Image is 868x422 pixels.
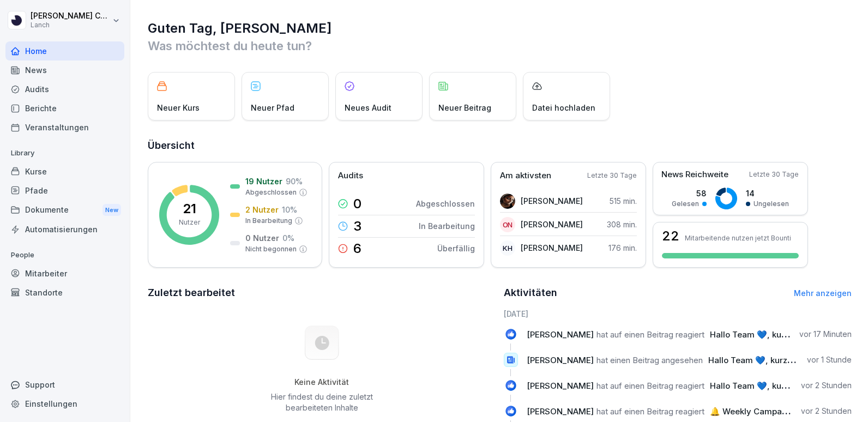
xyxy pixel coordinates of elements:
span: hat auf einen Beitrag reagiert [596,329,704,340]
p: 308 min. [607,219,637,230]
p: 21 [183,202,196,215]
p: vor 2 Stunden [801,380,852,391]
div: Dokumente [5,200,124,220]
a: Einstellungen [5,394,124,413]
p: Library [5,144,124,162]
p: 0 [353,197,361,210]
h3: 22 [662,230,679,243]
a: Mitarbeiter [5,264,124,283]
p: [PERSON_NAME] [521,219,583,230]
p: Mitarbeitende nutzen jetzt Bounti [685,234,791,242]
p: Am aktivsten [500,170,551,182]
p: 0 % [282,232,294,244]
p: [PERSON_NAME] [521,242,583,254]
p: Letzte 30 Tage [749,170,799,179]
p: [PERSON_NAME] Cancillieri [31,11,110,21]
p: 10 % [282,204,297,215]
span: hat einen Beitrag angesehen [596,355,703,365]
a: Pfade [5,181,124,200]
p: 58 [672,188,707,199]
div: Support [5,375,124,394]
p: Überfällig [437,243,475,254]
span: [PERSON_NAME] [527,329,594,340]
p: Letzte 30 Tage [587,171,637,180]
p: vor 17 Minuten [799,329,852,340]
p: People [5,246,124,264]
p: Nutzer [179,218,200,227]
p: 3 [353,220,361,233]
p: Neues Audit [345,102,391,113]
img: lbqg5rbd359cn7pzouma6c8b.png [500,194,515,209]
p: Datei hochladen [532,102,595,113]
a: Standorte [5,283,124,302]
a: News [5,61,124,80]
p: 0 Nutzer [245,232,279,244]
span: [PERSON_NAME] [527,406,594,417]
span: hat auf einen Beitrag reagiert [596,381,704,391]
p: [PERSON_NAME] [521,195,583,207]
p: In Bearbeitung [419,220,475,232]
h1: Guten Tag, [PERSON_NAME] [148,20,852,37]
p: 176 min. [608,242,637,254]
a: Automatisierungen [5,220,124,239]
p: Neuer Pfad [251,102,294,113]
p: Nicht begonnen [245,244,297,254]
a: DokumenteNew [5,200,124,220]
p: 14 [746,188,789,199]
p: Abgeschlossen [416,198,475,209]
span: [PERSON_NAME] [527,355,594,365]
p: News Reichweite [661,168,728,181]
p: Audits [338,170,363,182]
div: ON [500,217,515,232]
div: New [103,204,121,216]
div: KH [500,240,515,256]
p: Neuer Kurs [157,102,200,113]
p: Abgeschlossen [245,188,297,197]
a: Home [5,41,124,61]
p: 19 Nutzer [245,176,282,187]
h6: [DATE] [504,308,852,319]
p: Ungelesen [754,199,789,209]
h2: Zuletzt bearbeitet [148,285,496,300]
h2: Übersicht [148,138,852,153]
p: vor 1 Stunde [807,354,852,365]
span: hat auf einen Beitrag reagiert [596,406,704,417]
a: Berichte [5,99,124,118]
span: [PERSON_NAME] [527,381,594,391]
h2: Aktivitäten [504,285,557,300]
p: Was möchtest du heute tun? [148,37,852,55]
a: Veranstaltungen [5,118,124,137]
p: 2 Nutzer [245,204,279,215]
p: In Bearbeitung [245,216,292,226]
a: Kurse [5,162,124,181]
p: Lanch [31,21,110,29]
p: Hier findest du deine zuletzt bearbeiteten Inhalte [267,391,377,413]
a: Mehr anzeigen [794,288,852,298]
p: Neuer Beitrag [438,102,491,113]
p: 515 min. [610,195,637,207]
p: Gelesen [672,199,699,209]
h5: Keine Aktivität [267,377,377,387]
p: 90 % [286,176,303,187]
p: 6 [353,242,361,255]
a: Audits [5,80,124,99]
p: vor 2 Stunden [801,406,852,417]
